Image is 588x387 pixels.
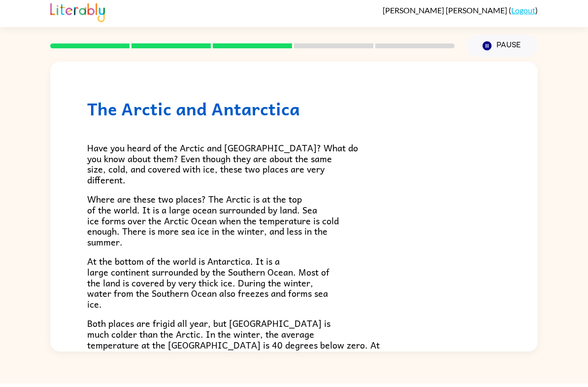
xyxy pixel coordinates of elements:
span: Where are these two places? The Arctic is at the top of the world. It is a large ocean surrounded... [87,195,339,252]
a: Logout [511,9,535,18]
span: [PERSON_NAME] [PERSON_NAME] [383,9,509,18]
button: Pause [466,38,538,61]
div: ( ) [383,9,538,18]
h1: The Arctic and Antarctica [87,102,501,122]
span: At the bottom of the world is Antarctica. It is a large continent surrounded by the Southern Ocea... [87,257,329,314]
span: Have you heard of the Arctic and [GEOGRAPHIC_DATA]? What do you know about them? Even though they... [87,144,358,190]
img: Literably [50,4,105,26]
